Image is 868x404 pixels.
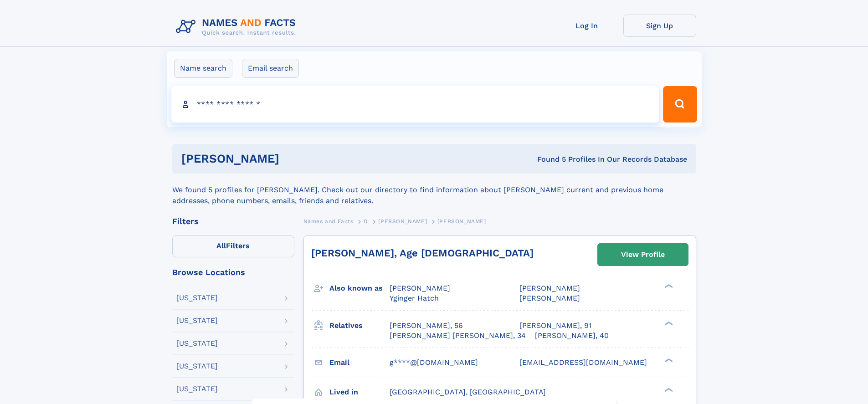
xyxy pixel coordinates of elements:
[663,86,697,123] button: Search Button
[176,317,218,324] div: [US_STATE]
[408,154,687,164] div: Found 5 Profiles In Our Records Database
[519,284,580,292] span: [PERSON_NAME]
[598,244,688,266] a: View Profile
[437,218,486,225] span: [PERSON_NAME]
[172,174,696,206] div: We found 5 profiles for [PERSON_NAME]. Check out our directory to find information about [PERSON_...
[390,321,463,331] a: [PERSON_NAME], 56
[329,384,390,400] h3: Lived in
[621,244,665,265] div: View Profile
[390,284,450,292] span: [PERSON_NAME]
[378,215,427,227] a: [PERSON_NAME]
[172,268,294,276] div: Browse Locations
[242,59,299,78] label: Email search
[172,15,303,39] img: Logo Names and Facts
[329,318,390,333] h3: Relatives
[519,358,647,367] span: [EMAIL_ADDRESS][DOMAIN_NAME]
[663,357,673,363] div: ❯
[390,331,526,341] a: [PERSON_NAME] [PERSON_NAME], 34
[364,215,368,227] a: D
[176,340,218,347] div: [US_STATE]
[329,355,390,370] h3: Email
[172,235,294,257] label: Filters
[172,217,294,225] div: Filters
[550,15,623,37] a: Log In
[311,247,534,259] a: [PERSON_NAME], Age [DEMOGRAPHIC_DATA]
[364,218,368,225] span: D
[216,241,226,250] span: All
[303,215,354,227] a: Names and Facts
[663,283,673,289] div: ❯
[663,387,673,393] div: ❯
[176,363,218,370] div: [US_STATE]
[171,86,659,123] input: search input
[390,294,439,302] span: Yginger Hatch
[378,218,427,225] span: [PERSON_NAME]
[176,294,218,302] div: [US_STATE]
[663,320,673,326] div: ❯
[390,388,546,396] span: [GEOGRAPHIC_DATA], [GEOGRAPHIC_DATA]
[329,281,390,296] h3: Also known as
[176,385,218,393] div: [US_STATE]
[519,321,591,331] a: [PERSON_NAME], 91
[623,15,696,37] a: Sign Up
[181,153,408,164] h1: [PERSON_NAME]
[535,331,609,341] a: [PERSON_NAME], 40
[174,59,232,78] label: Name search
[519,294,580,302] span: [PERSON_NAME]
